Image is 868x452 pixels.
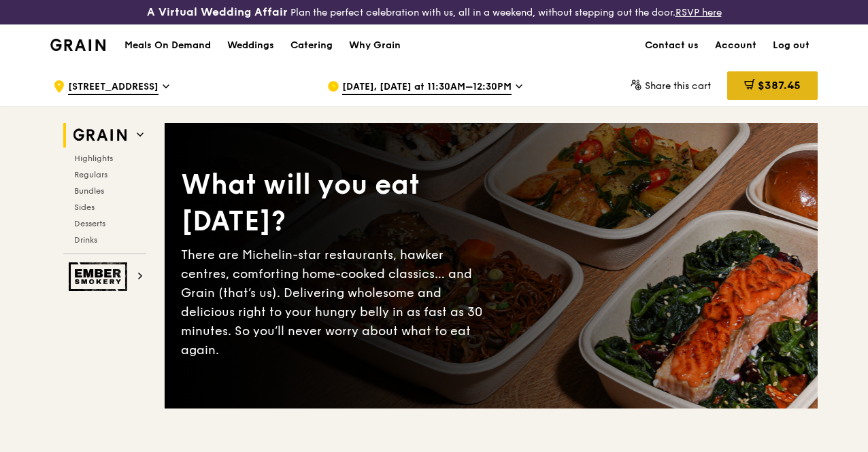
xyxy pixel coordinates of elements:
img: Grain [50,39,105,51]
a: Contact us [637,25,707,66]
a: RSVP here [675,7,722,18]
div: What will you eat [DATE]? [181,167,491,240]
div: Why Grain [349,25,401,66]
div: There are Michelin-star restaurants, hawker centres, comforting home-cooked classics… and Grain (... [181,245,491,360]
span: Regulars [74,170,107,179]
img: Ember Smokery web logo [69,262,131,291]
div: Catering [290,25,333,66]
a: Log out [765,25,818,66]
span: Sides [74,203,95,212]
a: Account [707,25,765,66]
span: $387.45 [758,79,801,92]
a: GrainGrain [50,24,105,65]
span: Desserts [74,219,105,228]
h1: Meals On Demand [124,39,211,52]
span: Highlights [74,154,113,163]
span: [STREET_ADDRESS] [68,80,158,95]
img: Grain web logo [69,123,131,147]
div: Plan the perfect celebration with us, all in a weekend, without stepping out the door. [145,5,724,19]
span: Share this cart [645,80,711,92]
span: Drinks [74,235,97,245]
span: Bundles [74,186,104,196]
h3: A Virtual Wedding Affair [147,5,288,19]
a: Catering [282,25,341,66]
div: Weddings [227,25,274,66]
a: Weddings [219,25,282,66]
a: Why Grain [341,25,409,66]
span: [DATE], [DATE] at 11:30AM–12:30PM [342,80,512,95]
